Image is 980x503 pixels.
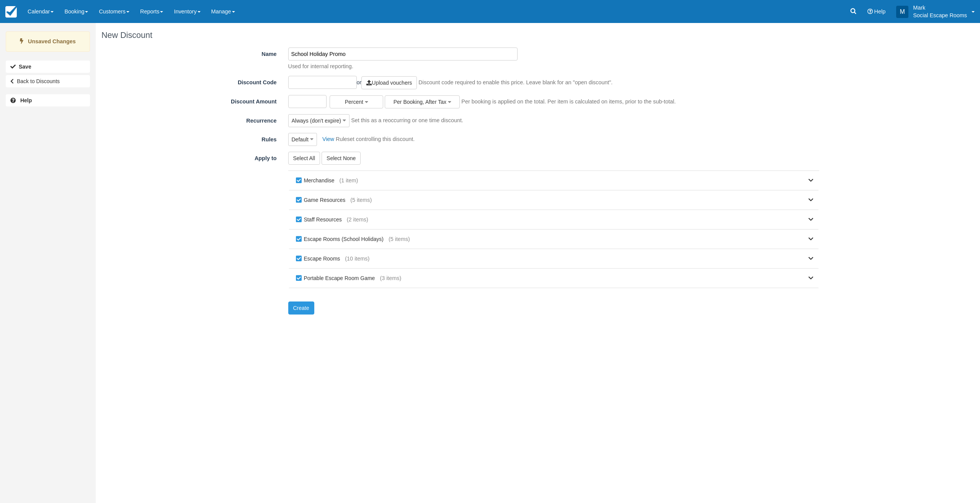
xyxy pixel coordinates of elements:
label: Game Resources [294,194,351,206]
label: Discount Amount [101,95,283,106]
button: Select None [322,152,361,165]
p: Used for internal reporting. [288,62,353,70]
label: Discount Code [101,76,283,87]
label: Rules [101,133,283,144]
label: Apply to [101,152,283,162]
label: Escape Rooms [294,253,345,264]
span: Percent [345,99,363,105]
button: Percent [330,95,383,108]
a: View [318,136,334,142]
button: Always (don't expire) [288,114,350,127]
label: Recurrence [101,114,283,125]
button: Per Booking, After Tax [385,95,460,108]
span: (10 items) [345,255,369,263]
span: (5 items) [350,196,372,204]
button: Select All [288,152,320,165]
button: Create [288,301,314,315]
div: or [283,76,825,89]
p: Mark [913,4,967,11]
span: (3 items) [380,274,401,282]
p: Set this as a reoccurring or one time discount. [351,116,463,125]
span: (1 item) [340,177,358,185]
img: checkfront-main-nav-mini-logo.png [5,6,17,18]
label: Portable Escape Room Game [294,272,380,284]
span: Default [292,136,309,143]
span: (5 items) [389,235,410,243]
a: Help [6,94,90,106]
b: Help [20,97,32,103]
i: Help [867,9,873,14]
a: Upload vouchers [361,76,417,89]
p: Social Escape Rooms [913,11,967,19]
button: Save [6,61,90,73]
label: Staff Resources [294,214,347,225]
span: Help [874,8,886,15]
button: Default [288,133,317,146]
span: Always (don't expire) [292,117,341,125]
span: Per Booking, After Tax [394,99,446,105]
p: Discount code required to enable this price. Leave blank for an "open discount". [418,79,612,87]
label: Name [101,48,283,58]
a: Back to Discounts [6,75,90,87]
input: Letters and numbers only (no spaces) [288,76,357,89]
p: Per booking is applied on the total. Per item is calculated on items, prior to the sub-total. [461,98,676,106]
div: M [896,6,908,18]
strong: Unsaved Changes [28,38,76,44]
span: (2 items) [347,216,368,224]
b: Save [19,64,31,70]
label: Merchandise [294,175,340,186]
h1: New Discount [101,31,825,40]
p: Ruleset controlling this discount. [336,135,415,143]
label: Escape Rooms (School Holidays) [294,233,389,245]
